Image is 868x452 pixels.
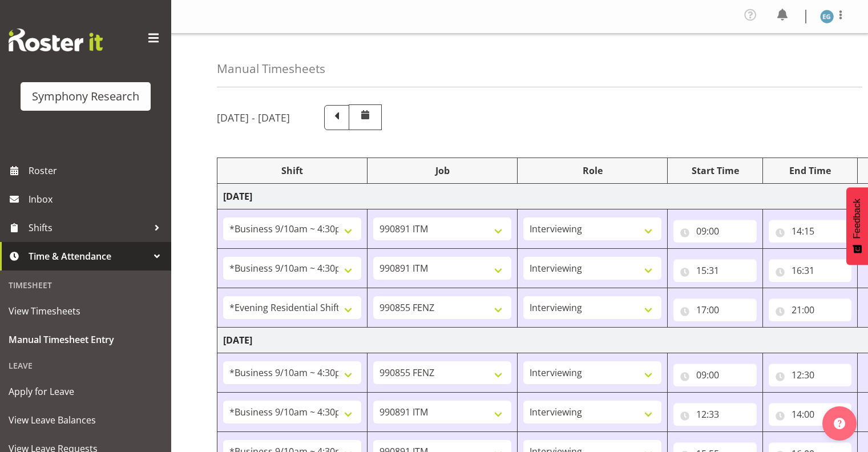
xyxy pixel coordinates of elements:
[852,199,862,239] span: Feedback
[217,62,325,75] h4: Manual Timesheets
[9,411,163,429] span: View Leave Balances
[673,259,757,282] input: Click to select...
[673,164,757,177] div: Start Time
[32,88,139,105] div: Symphony Research
[834,418,845,429] img: help-xxl-2.png
[3,406,168,434] a: View Leave Balances
[3,297,168,325] a: View Timesheets
[769,364,852,386] input: Click to select...
[3,273,168,297] div: Timesheet
[673,298,757,321] input: Click to select...
[9,302,163,320] span: View Timesheets
[3,325,168,354] a: Manual Timesheet Entry
[769,298,852,321] input: Click to select...
[3,377,168,406] a: Apply for Leave
[217,111,290,124] h5: [DATE] - [DATE]
[3,354,168,377] div: Leave
[769,259,852,282] input: Click to select...
[769,403,852,426] input: Click to select...
[29,162,165,179] span: Roster
[9,331,163,348] span: Manual Timesheet Entry
[29,191,165,208] span: Inbox
[673,403,757,426] input: Click to select...
[29,248,148,265] span: Time & Attendance
[9,383,163,400] span: Apply for Leave
[223,164,361,177] div: Shift
[769,220,852,243] input: Click to select...
[523,164,661,177] div: Role
[29,219,148,236] span: Shifts
[673,220,757,243] input: Click to select...
[820,10,834,23] img: evelyn-gray1866.jpg
[9,29,103,51] img: Rosterit website logo
[769,164,852,177] div: End Time
[846,187,868,265] button: Feedback - Show survey
[673,364,757,386] input: Click to select...
[373,164,511,177] div: Job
